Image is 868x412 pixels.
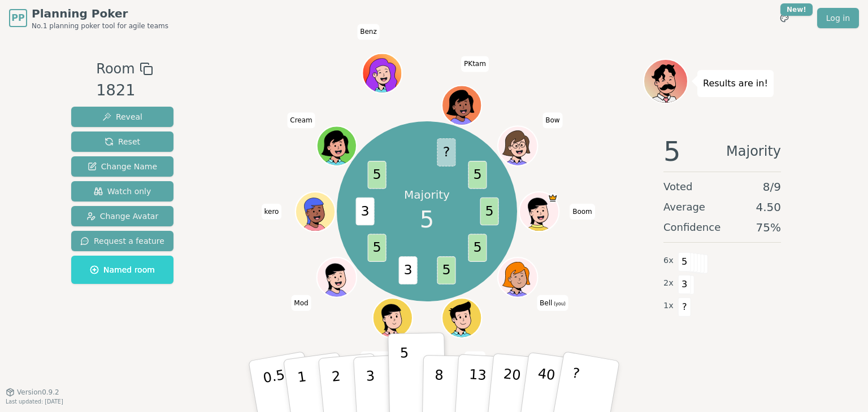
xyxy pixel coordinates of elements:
button: Change Avatar [71,206,173,226]
span: Click to change your name [291,295,311,310]
span: Click to change your name [461,56,489,72]
button: Watch only [71,181,173,201]
span: 5 [468,234,487,262]
span: 5 [367,234,386,262]
span: ? [678,297,691,317]
span: Reset [105,136,140,147]
span: Change Name [88,161,157,172]
div: New! [780,3,813,16]
span: 5 [663,138,681,165]
span: 75 % [756,220,781,235]
span: 6 x [663,255,674,267]
span: Click to change your name [287,112,315,128]
span: 8 / 9 [763,179,781,195]
span: Change Avatar [86,211,159,222]
span: Confidence [663,220,721,235]
span: 1 x [663,300,674,312]
span: 5 [468,161,487,189]
span: Click to change your name [542,112,562,128]
button: Reset [71,132,173,152]
span: 5 [678,252,691,271]
button: Change Name [71,156,173,177]
span: Boom is the host [548,193,558,203]
span: Click to change your name [361,351,397,367]
span: (you) [552,301,566,306]
span: Room [96,59,134,79]
div: 1821 [96,79,153,102]
span: PP [11,11,24,25]
span: Click to change your name [357,24,380,40]
p: Majority [404,187,450,203]
span: Click to change your name [537,295,568,310]
span: Click to change your name [570,204,595,220]
span: ? [437,138,455,166]
span: 5 [367,161,386,189]
button: Named room [71,256,173,284]
button: Version0.9.2 [6,388,59,397]
span: 4.50 [756,199,781,215]
span: Planning Poker [32,6,168,21]
span: 3 [678,275,691,294]
p: Results are in! [703,76,768,91]
span: Version 0.9.2 [17,388,59,397]
p: 5 [400,345,410,406]
a: PPPlanning PokerNo.1 planning poker tool for agile teams [9,6,168,30]
a: Log in [817,8,859,28]
span: Named room [90,264,155,275]
button: New! [774,8,795,28]
span: 2 x [663,277,674,290]
span: Average [663,199,705,215]
span: Majority [726,138,781,165]
span: No.1 planning poker tool for agile teams [32,21,168,30]
span: Request a feature [80,235,164,247]
button: Request a feature [71,231,173,251]
span: Click to change your name [465,351,486,367]
span: Click to change your name [262,204,282,220]
span: Voted [663,179,693,195]
span: 3 [355,198,374,226]
span: Watch only [94,186,151,197]
span: 5 [437,256,455,284]
button: Reveal [71,107,173,127]
span: 3 [398,256,417,284]
span: 5 [420,203,434,236]
span: 5 [480,198,498,226]
button: Click to change your avatar [499,258,536,296]
span: Reveal [102,111,142,122]
span: Last updated: [DATE] [6,398,63,405]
